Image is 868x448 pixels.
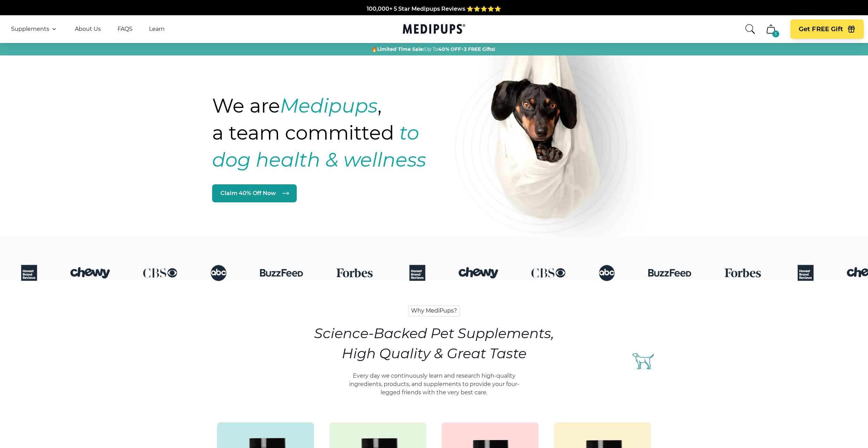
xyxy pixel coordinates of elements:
a: FAQS [118,26,132,33]
strong: Medipups [280,94,377,117]
span: 100,000+ 5 Star Medipups Reviews ⭐️⭐️⭐️⭐️⭐️ [367,5,501,11]
a: Learn [149,26,165,33]
button: search [745,24,756,35]
button: Get FREE Gift [790,19,864,39]
a: About Us [75,26,101,33]
div: 3 [772,30,779,37]
span: 🔥 Up To + [371,46,495,53]
button: Supplements [11,25,58,33]
img: Natural dog supplements for joint and coat health [455,9,663,264]
a: Medipups [403,23,465,37]
a: Claim 40% Off Now [212,184,297,202]
span: Supplements [11,26,49,33]
span: Made In The [GEOGRAPHIC_DATA] from domestic & globally sourced ingredients [319,13,549,20]
p: Every day we continuously learn and research high-quality ingredients, products, and supplements ... [341,372,527,397]
span: Get FREE Gift [799,25,843,33]
button: cart [763,21,779,37]
h1: We are , a team committed [212,92,466,173]
h2: Science-Backed Pet Supplements, High Quality & Great Taste [314,323,554,363]
span: Why MediPups? [408,305,460,316]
